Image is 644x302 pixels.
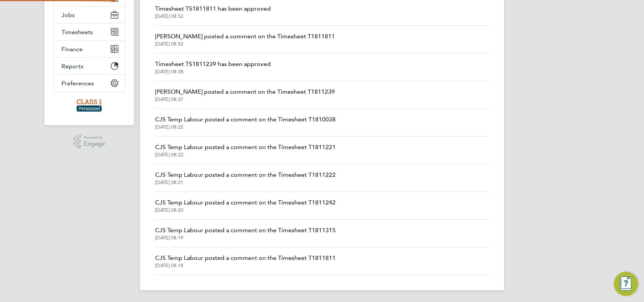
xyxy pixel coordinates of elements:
[155,143,336,158] a: CJS Temp Labour posted a comment on the Timesheet T1811221[DATE] 08:22
[155,32,335,41] span: [PERSON_NAME] posted a comment on the Timesheet T1811811
[54,75,124,91] button: Preferences
[61,80,94,87] span: Preferences
[61,11,75,19] span: Jobs
[61,63,83,70] span: Reports
[54,24,124,40] button: Timesheets
[155,60,271,75] a: Timesheet TS1811239 has been approved[DATE] 08:38
[73,134,105,149] a: Powered byEngage
[155,198,336,213] a: CJS Temp Labour posted a comment on the Timesheet T1811242[DATE] 08:20
[155,179,336,186] span: [DATE] 08:21
[84,134,105,141] span: Powered by
[155,235,336,241] span: [DATE] 08:19
[155,226,336,241] a: CJS Temp Labour posted a comment on the Timesheet T1811315[DATE] 08:19
[155,263,336,269] span: [DATE] 08:18
[54,41,124,57] button: Finance
[155,143,336,152] span: CJS Temp Labour posted a comment on the Timesheet T1811221
[77,99,102,112] img: class1personnel-logo-retina.png
[155,198,336,207] span: CJS Temp Labour posted a comment on the Timesheet T1811242
[53,99,125,112] a: Go to home page
[155,115,336,130] a: CJS Temp Labour posted a comment on the Timesheet T1810038[DATE] 08:22
[155,87,335,102] a: [PERSON_NAME] posted a comment on the Timesheet T1811239[DATE] 08:37
[155,152,336,158] span: [DATE] 08:22
[54,6,124,23] button: Jobs
[155,253,336,269] a: CJS Temp Labour posted a comment on the Timesheet T1811811[DATE] 08:18
[155,253,336,263] span: CJS Temp Labour posted a comment on the Timesheet T1811811
[155,4,271,19] a: Timesheet TS1811811 has been approved[DATE] 08:52
[155,226,336,235] span: CJS Temp Labour posted a comment on the Timesheet T1811315
[155,69,271,75] span: [DATE] 08:38
[54,58,124,74] button: Reports
[155,170,336,186] a: CJS Temp Labour posted a comment on the Timesheet T1811222[DATE] 08:21
[155,87,335,96] span: [PERSON_NAME] posted a comment on the Timesheet T1811239
[155,124,336,130] span: [DATE] 08:22
[155,41,335,47] span: [DATE] 08:52
[155,13,271,19] span: [DATE] 08:52
[155,115,336,124] span: CJS Temp Labour posted a comment on the Timesheet T1810038
[155,4,271,13] span: Timesheet TS1811811 has been approved
[614,272,638,296] button: Engage Resource Center
[155,96,335,102] span: [DATE] 08:37
[61,28,93,36] span: Timesheets
[61,46,83,53] span: Finance
[84,141,105,147] span: Engage
[155,60,271,69] span: Timesheet TS1811239 has been approved
[155,207,336,213] span: [DATE] 08:20
[155,32,335,47] a: [PERSON_NAME] posted a comment on the Timesheet T1811811[DATE] 08:52
[155,170,336,179] span: CJS Temp Labour posted a comment on the Timesheet T1811222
